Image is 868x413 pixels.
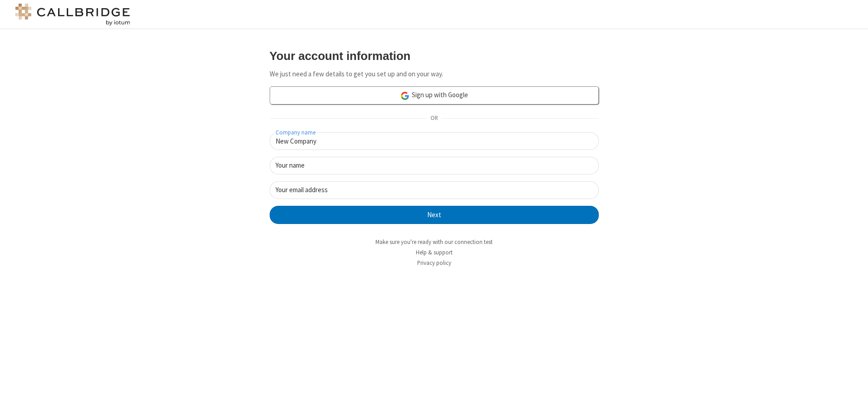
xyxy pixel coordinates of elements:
input: Company name [270,132,599,150]
button: Next [270,206,599,224]
p: We just need a few details to get you set up and on your way. [270,69,599,80]
img: google-icon.png [400,91,410,101]
a: Help & support [416,249,453,256]
a: Make sure you're ready with our connection test [375,238,493,246]
span: OR [427,112,441,125]
input: Your name [270,157,599,174]
input: Your email address [270,181,599,199]
h3: Your account information [270,50,599,62]
a: Privacy policy [417,259,451,267]
img: logo@2x.png [14,4,132,25]
a: Sign up with Google [270,86,599,104]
